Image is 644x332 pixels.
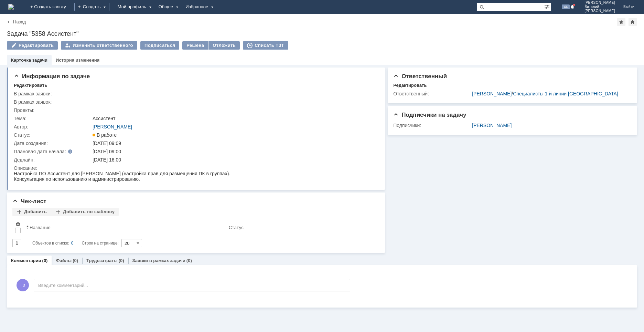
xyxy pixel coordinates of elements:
div: Статус [229,225,244,230]
a: Заявки в рамках задачи [132,258,185,263]
div: (0) [42,258,48,263]
div: Ответственный: [393,91,471,96]
span: Чек-лист [12,198,46,205]
a: Карточка задачи [11,58,47,63]
div: Название [30,225,51,230]
div: / [472,91,628,96]
span: Ответственный [393,73,447,80]
div: 0 [71,239,74,247]
div: Редактировать [393,83,427,88]
th: Статус [226,219,374,236]
a: Файлы [56,258,72,263]
div: В рамках заявки: [14,91,91,96]
div: (0) [119,258,124,263]
a: Специалисты 1-й линии [GEOGRAPHIC_DATA] [513,91,618,96]
span: Настройки [15,221,21,227]
div: (0) [73,258,78,263]
span: Подписчики на задачу [393,112,466,118]
div: Добавить в избранное [617,18,625,26]
div: Тема: [14,116,91,121]
div: [DATE] 16:00 [93,157,375,163]
span: [PERSON_NAME] [584,1,615,5]
div: В рамках заявок: [14,99,91,105]
a: Комментарии [11,258,41,263]
div: Плановая дата начала: [14,149,83,154]
span: Расширенный поиск [544,3,551,10]
i: Строк на странице: [32,239,119,247]
div: [DATE] 09:09 [93,141,375,146]
div: [DATE] 09:00 [93,149,375,154]
div: Создать [74,3,109,11]
div: Задача "5358 Ассистент" [7,30,637,37]
span: Виталий [584,5,615,9]
a: Назад [13,19,26,24]
th: Название [23,219,226,236]
div: Статус: [14,132,91,138]
a: [PERSON_NAME] [472,123,512,128]
div: Дата создания: [14,141,91,146]
div: (0) [186,258,192,263]
a: [PERSON_NAME] [472,91,512,96]
div: Автор: [14,124,91,129]
a: [PERSON_NAME] [93,124,132,129]
div: Проекты: [14,107,91,113]
a: Трудозатраты [86,258,118,263]
img: logo [8,4,14,10]
a: История изменения [56,58,99,63]
div: Редактировать [14,83,47,88]
div: Сделать домашней страницей [629,18,637,26]
span: 44 [562,4,570,9]
span: Объектов в списке: [32,241,69,246]
div: Подписчики: [393,123,471,128]
span: В работе [93,132,117,138]
span: [PERSON_NAME] [584,9,615,13]
div: Описание: [14,165,376,171]
div: Ассистент [93,116,375,121]
div: Дедлайн: [14,157,91,163]
span: Информация по задаче [14,73,90,80]
span: ТВ [17,279,29,291]
a: Перейти на домашнюю страницу [8,4,14,10]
